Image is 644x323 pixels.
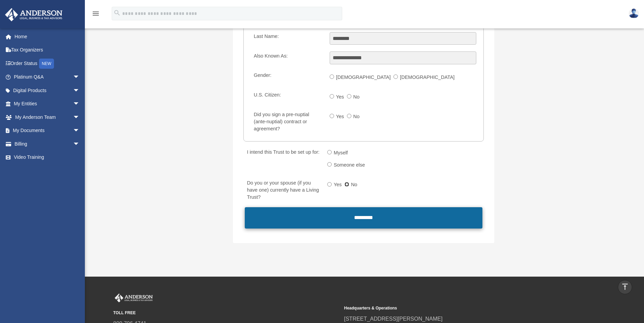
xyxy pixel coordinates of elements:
label: Myself [332,148,351,158]
img: User Pic [629,8,639,18]
label: No [349,180,360,191]
label: Yes [334,92,347,103]
i: search [113,9,121,17]
label: [DEMOGRAPHIC_DATA] [398,72,457,83]
span: arrow_drop_down [73,70,87,84]
a: Digital Productsarrow_drop_down [5,84,90,97]
label: [DEMOGRAPHIC_DATA] [334,72,393,83]
span: arrow_drop_down [73,110,87,124]
label: U.S. Citizen: [251,91,324,104]
a: Home [5,30,90,43]
a: Tax Organizers [5,43,90,57]
label: Did you sign a pre-nuptial (ante-nuptial) contract or agreement? [251,110,324,134]
a: Order StatusNEW [5,57,90,70]
a: My Anderson Teamarrow_drop_down [5,110,90,124]
label: No [351,92,363,103]
label: I intend this Trust to be set up for: [244,148,322,172]
i: menu [92,9,100,18]
span: arrow_drop_down [73,84,87,98]
label: Yes [332,180,345,191]
label: Yes [334,111,347,122]
a: My Entitiesarrow_drop_down [5,97,90,111]
a: Video Training [5,151,90,164]
label: Someone else [332,160,368,171]
label: Last Name: [251,32,324,45]
a: vertical_align_top [618,280,632,294]
i: vertical_align_top [621,283,629,291]
span: arrow_drop_down [73,124,87,138]
label: Gender: [251,71,324,84]
small: Headquarters & Operations [344,305,570,312]
a: menu [92,12,100,18]
span: arrow_drop_down [73,97,87,111]
div: NEW [39,59,54,69]
a: Billingarrow_drop_down [5,137,90,151]
span: arrow_drop_down [73,137,87,151]
a: [STREET_ADDRESS][PERSON_NAME] [344,316,443,322]
img: Anderson Advisors Platinum Portal [113,294,154,302]
a: Platinum Q&Aarrow_drop_down [5,70,90,84]
label: Do you or your spouse (if you have one) currently have a Living Trust? [244,178,322,202]
small: TOLL FREE [113,309,339,317]
a: My Documentsarrow_drop_down [5,124,90,137]
label: No [351,111,363,122]
img: Anderson Advisors Platinum Portal [3,8,65,21]
label: Also Known As: [251,51,324,64]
